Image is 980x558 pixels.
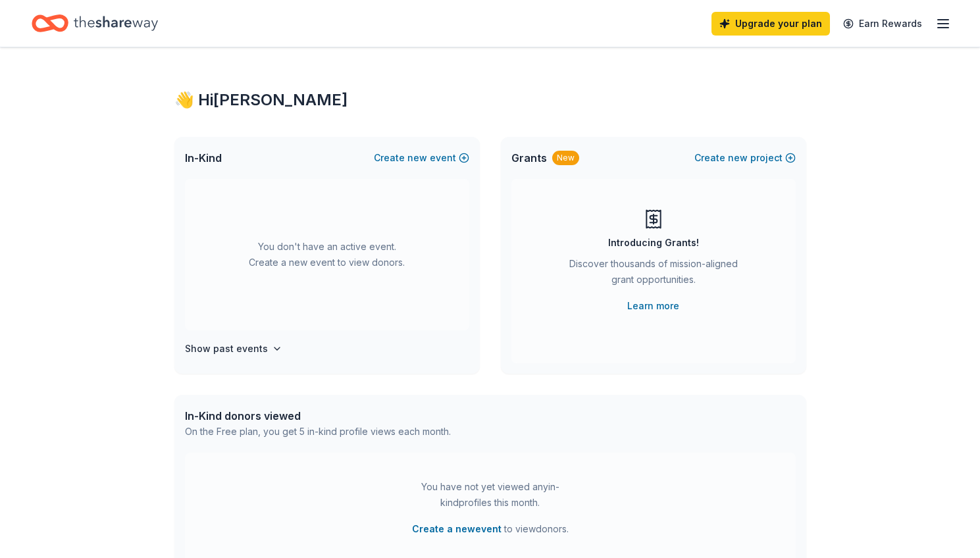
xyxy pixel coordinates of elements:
div: You have not yet viewed any in-kind profiles this month. [408,479,573,511]
span: In-Kind [185,150,222,166]
span: to view donors . [412,521,569,537]
div: Discover thousands of mission-aligned grant opportunities. [564,256,743,293]
div: 👋 Hi [PERSON_NAME] [174,89,806,111]
a: Learn more [627,298,679,314]
a: Earn Rewards [835,12,930,36]
button: Show past events [185,341,282,357]
a: Home [32,8,158,39]
div: You don't have an active event. Create a new event to view donors. [185,179,469,330]
a: Upgrade your plan [711,12,830,36]
div: In-Kind donors viewed [185,408,451,424]
button: Create a newevent [412,521,502,537]
div: On the Free plan, you get 5 in-kind profile views each month. [185,424,451,440]
span: new [407,150,427,166]
span: Grants [511,150,547,166]
button: Createnewproject [694,150,796,166]
div: Introducing Grants! [608,235,699,251]
button: Createnewevent [374,150,469,166]
h4: Show past events [185,341,268,357]
div: New [552,151,579,165]
span: new [728,150,748,166]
